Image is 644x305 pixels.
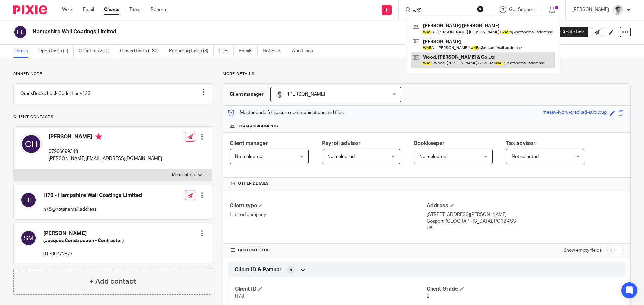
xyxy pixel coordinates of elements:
h2: Hampshire Wall Coatings Limited [33,28,438,35]
a: Emails [239,45,258,58]
img: Pixie [13,5,47,14]
p: Pinned note [13,71,212,77]
span: Not selected [419,154,446,159]
span: 5 [289,266,292,273]
a: Closed tasks (180) [120,45,164,58]
img: svg%3E [20,192,37,208]
p: Gosport, [GEOGRAPHIC_DATA], PO12 4SS [427,218,624,225]
p: [PERSON_NAME] [572,6,609,13]
p: Master code for secure communications and files [228,109,344,116]
span: Payroll advisor [322,141,361,146]
a: Open tasks (1) [38,45,74,58]
span: Get Support [509,7,535,12]
p: Client contacts [13,114,212,120]
a: Client tasks (0) [79,45,115,58]
p: 01306772877 [43,251,124,257]
span: Tax advisor [506,141,536,146]
a: Team [129,6,141,13]
span: [PERSON_NAME] [288,92,325,97]
h4: H78 - Hampshire Wall Coatings Limited [43,192,142,199]
a: Details [13,45,33,58]
a: Reports [151,6,167,13]
input: Search [412,8,473,14]
span: Team assignments [238,124,278,129]
label: Show empty fields [563,247,602,254]
p: More details [172,172,195,178]
span: Client manager [230,141,268,146]
h3: Client manager [230,91,264,98]
a: Create task [549,27,588,37]
div: messy-ivory-cracked-stickbug [543,109,607,117]
h4: Client Grade [427,286,618,293]
p: h78@notanemail.address [43,206,142,213]
p: Limited company [230,211,427,218]
span: H78 [235,294,244,299]
p: [PERSON_NAME][EMAIL_ADDRESS][DOMAIN_NAME] [49,155,162,162]
p: UK [427,225,624,231]
img: svg%3E [13,25,28,39]
p: [STREET_ADDRESS][PERSON_NAME] [427,211,624,218]
span: B [427,294,430,299]
a: Recurring tasks (8) [169,45,214,58]
h4: Client type [230,202,427,209]
button: Clear [477,6,484,12]
h4: Client ID [235,286,427,293]
a: Email [83,6,94,13]
h4: [PERSON_NAME] [43,230,124,237]
span: Client ID & Partner [235,266,282,273]
span: Not selected [235,154,262,159]
span: Not selected [327,154,355,159]
h4: + Add contact [89,276,136,287]
span: Other details [238,181,269,186]
p: More details [223,71,631,77]
h4: CUSTOM FIELDS [230,248,427,253]
h5: (Jacques Construction - Contractor) [43,237,124,244]
a: Notes (2) [263,45,287,58]
img: svg%3E [20,230,37,246]
h4: Address [427,202,624,209]
h4: [PERSON_NAME] [49,133,162,142]
span: Not selected [512,154,539,159]
a: Audit logs [292,45,318,58]
a: Work [62,6,73,13]
a: Files [219,45,234,58]
span: Bookkeeper [414,141,445,146]
img: Adam_2025.jpg [612,5,623,15]
i: Primary [95,133,102,140]
a: Clients [104,6,119,13]
img: Andy_2025.jpg [276,90,284,98]
p: 07966699343 [49,148,162,155]
img: svg%3E [20,133,42,155]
